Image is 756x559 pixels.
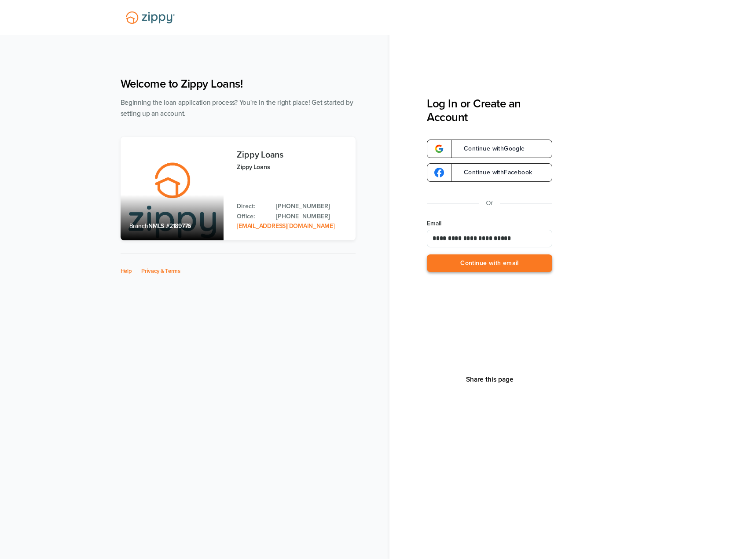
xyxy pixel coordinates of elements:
a: google-logoContinue withFacebook [427,163,552,182]
p: Or [486,198,493,209]
img: Lender Logo [121,7,180,28]
span: NMLS #2189776 [148,222,191,230]
a: Direct Phone: 512-975-2947 [276,202,346,211]
a: Office Phone: 512-975-2947 [276,212,346,221]
img: google-logo [434,168,444,177]
button: Share This Page [463,375,516,384]
a: Help [121,268,132,275]
button: Continue with email [427,254,552,272]
a: Privacy & Terms [141,268,180,275]
span: Beginning the loan application process? You're in the right place! Get started by setting up an a... [121,99,353,118]
p: Direct: [237,202,267,211]
input: Email Address [427,230,552,247]
a: google-logoContinue withGoogle [427,140,552,158]
p: Zippy Loans [237,162,346,172]
span: Continue with Facebook [455,169,532,176]
label: Email [427,219,552,228]
span: Branch [129,222,149,230]
span: Continue with Google [455,146,525,152]
a: Email Address: zippyguide@zippymh.com [237,222,334,230]
p: Office: [237,212,267,221]
img: google-logo [434,144,444,154]
h3: Zippy Loans [237,150,346,160]
h3: Log In or Create an Account [427,97,552,124]
h1: Welcome to Zippy Loans! [121,77,356,91]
